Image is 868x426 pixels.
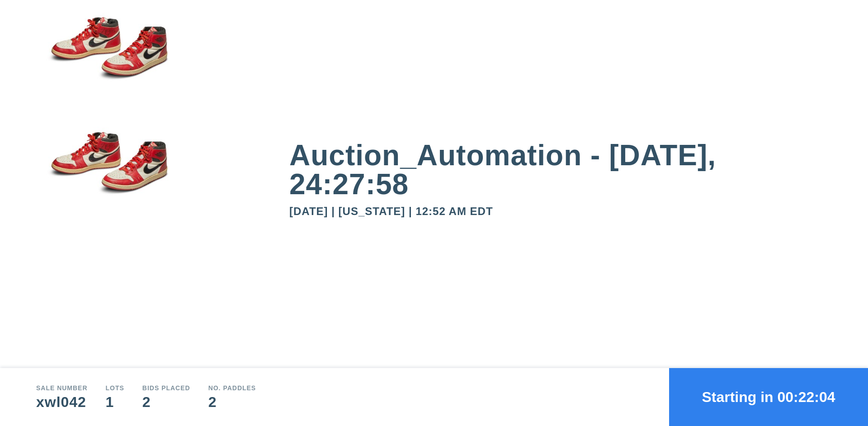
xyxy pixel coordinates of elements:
div: [DATE] | [US_STATE] | 12:52 AM EDT [289,206,832,217]
button: Starting in 00:22:04 [669,368,868,426]
div: Auction_Automation - [DATE], 24:27:58 [289,141,832,199]
div: No. Paddles [208,385,256,391]
div: 1 [106,395,124,409]
div: Lots [106,385,124,391]
div: xwl042 [36,395,88,409]
div: Sale number [36,385,88,391]
div: Bids Placed [142,385,190,391]
img: small [36,6,181,121]
div: 2 [142,395,190,409]
div: 2 [208,395,256,409]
